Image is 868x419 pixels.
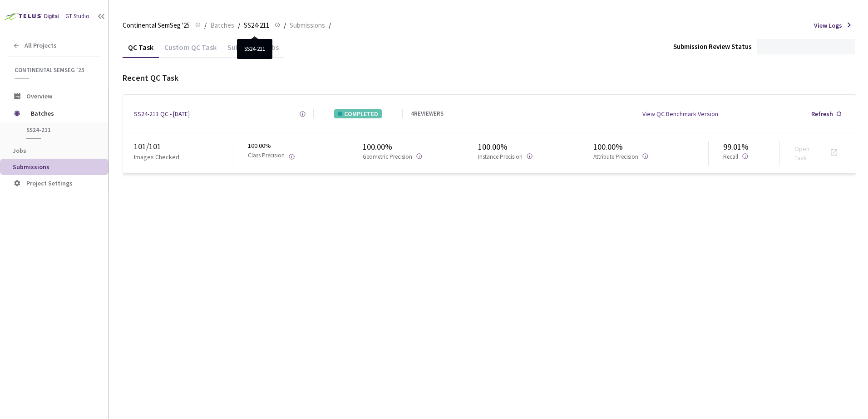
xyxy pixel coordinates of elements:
span: Batches [210,20,234,31]
a: Open Task [794,145,809,162]
div: 100.00% [593,141,709,153]
li: / [284,20,286,31]
span: Overview [26,92,52,100]
span: Continental SemSeg '25 [15,66,96,74]
li: / [329,20,331,31]
p: Images Checked [134,152,179,161]
li: / [204,20,207,31]
a: SS24-211 QC - [DATE] [134,109,190,118]
p: Recall [723,153,738,161]
div: Custom QC Task [159,43,222,58]
span: SS24-211 [244,20,269,31]
div: 4 REVIEWERS [411,110,444,118]
div: 99.01% [723,141,779,153]
span: Submissions [290,20,325,31]
a: Submissions [288,20,327,30]
div: Refresh [811,109,833,118]
div: Submitted Jobs [222,43,284,58]
div: GT Studio [65,12,89,21]
span: Jobs [13,146,26,155]
li: / [238,20,240,31]
div: 100.00% [363,141,478,153]
div: Submission Review Status [673,42,752,51]
span: Submissions [13,163,49,171]
span: Batches [31,104,93,122]
p: Class Precision [248,151,285,161]
span: View Logs [814,21,842,30]
span: Project Settings [26,179,73,187]
div: COMPLETED [334,109,382,118]
a: Batches [208,20,236,30]
span: Continental SemSeg '25 [123,20,190,31]
div: Recent QC Task [123,72,856,84]
p: Attribute Precision [593,153,638,161]
div: QC Task [123,43,159,58]
div: View QC Benchmark Version [642,109,718,118]
div: 100.00% [478,141,593,153]
span: All Projects [25,42,57,49]
p: Instance Precision [478,153,523,161]
div: 101 / 101 [134,141,233,152]
span: SS24-211 [26,126,94,134]
div: 100.00% [248,141,363,166]
p: Geometric Precision [363,153,412,161]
